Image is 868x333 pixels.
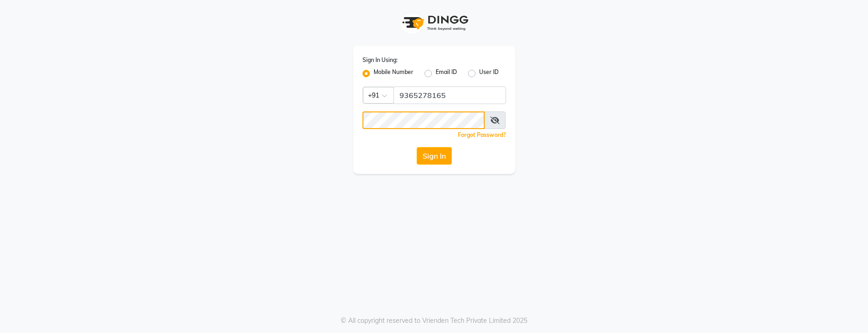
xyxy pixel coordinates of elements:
label: Mobile Number [374,68,413,79]
img: logo1.svg [397,9,471,37]
a: Forgot Password? [458,131,506,138]
label: Sign In Using: [362,56,398,64]
button: Sign In [417,147,452,165]
input: Username [393,86,506,104]
label: User ID [479,68,499,79]
label: Email ID [436,68,457,79]
input: Username [362,111,485,129]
